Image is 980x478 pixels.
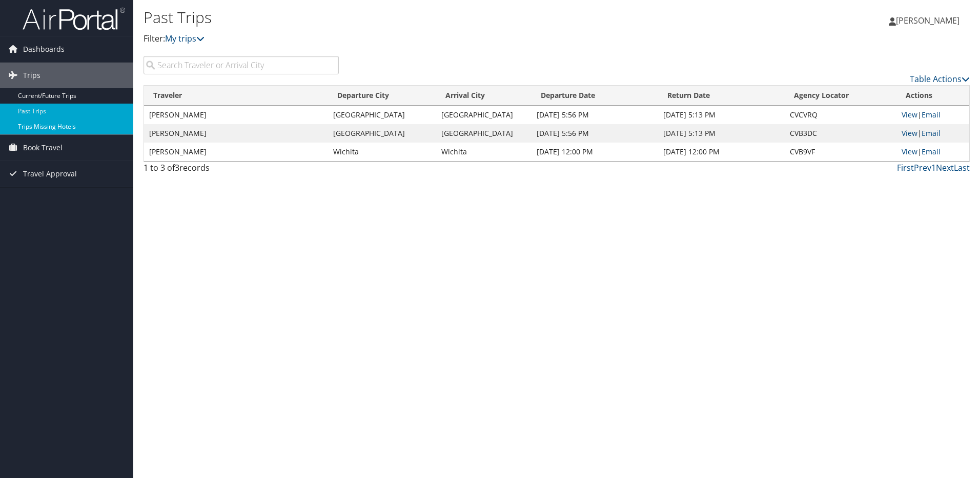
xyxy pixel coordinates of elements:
[902,128,917,138] a: View
[785,86,896,106] th: Agency Locator: activate to sort column ascending
[144,106,328,124] td: [PERSON_NAME]
[936,162,954,173] a: Next
[23,36,65,62] span: Dashboards
[658,106,785,124] td: [DATE] 5:13 PM
[23,7,125,31] img: airportal-logo.png
[436,143,532,161] td: Wichita
[436,86,532,106] th: Arrival City: activate to sort column ascending
[896,86,969,106] th: Actions
[910,73,970,85] a: Table Actions
[532,106,658,124] td: [DATE] 5:56 PM
[922,110,941,120] a: Email
[165,33,205,44] a: My trips
[658,124,785,143] td: [DATE] 5:13 PM
[658,86,785,106] th: Return Date: activate to sort column ascending
[922,147,941,156] a: Email
[328,143,436,161] td: Wichita
[931,162,936,173] a: 1
[144,162,339,179] div: 1 to 3 of records
[23,135,63,161] span: Book Travel
[436,106,532,124] td: [GEOGRAPHIC_DATA]
[902,147,917,156] a: View
[914,162,931,173] a: Prev
[922,128,941,138] a: Email
[896,143,969,161] td: |
[897,162,914,173] a: First
[144,56,339,74] input: Search Traveler or Arrival City
[144,86,328,106] th: Traveler: activate to sort column ascending
[328,124,436,143] td: [GEOGRAPHIC_DATA]
[532,86,658,106] th: Departure Date: activate to sort column ascending
[175,162,179,173] span: 3
[532,143,658,161] td: [DATE] 12:00 PM
[144,7,695,28] h1: Past Trips
[328,106,436,124] td: [GEOGRAPHIC_DATA]
[328,86,436,106] th: Departure City: activate to sort column ascending
[658,143,785,161] td: [DATE] 12:00 PM
[23,161,77,187] span: Travel Approval
[896,124,969,143] td: |
[896,15,959,26] span: [PERSON_NAME]
[144,32,695,46] p: Filter:
[896,106,969,124] td: |
[785,124,896,143] td: CVB3DC
[889,5,970,36] a: [PERSON_NAME]
[436,124,532,143] td: [GEOGRAPHIC_DATA]
[785,143,896,161] td: CVB9VF
[954,162,970,173] a: Last
[144,124,328,143] td: [PERSON_NAME]
[532,124,658,143] td: [DATE] 5:56 PM
[23,63,40,88] span: Trips
[902,110,917,120] a: View
[785,106,896,124] td: CVCVRQ
[144,143,328,161] td: [PERSON_NAME]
